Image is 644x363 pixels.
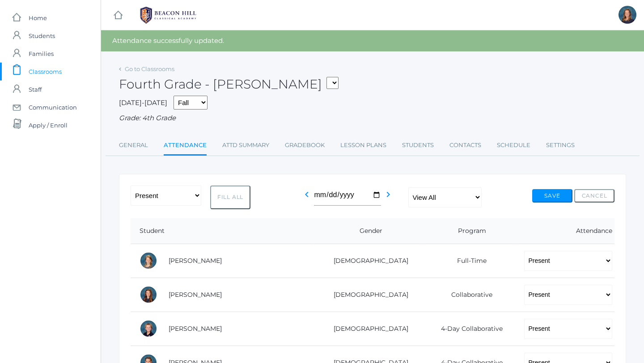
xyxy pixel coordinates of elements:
a: Contacts [449,136,481,154]
img: 1_BHCALogos-05.png [135,4,202,26]
span: Home [29,9,47,27]
a: Students [402,136,434,154]
div: Levi Beaty [140,320,157,338]
i: chevron_left [301,189,312,200]
td: Full-Time [422,244,515,278]
a: Attendance [164,136,207,156]
td: Collaborative [422,278,515,312]
a: General [119,136,148,154]
span: Families [29,45,54,63]
span: [DATE]-[DATE] [119,98,167,107]
i: chevron_right [383,189,394,200]
th: Gender [313,218,422,244]
div: Attendance successfully updated. [101,30,644,51]
td: [DEMOGRAPHIC_DATA] [313,244,422,278]
div: Amelia Adams [140,252,157,270]
a: [PERSON_NAME] [169,325,222,333]
span: Students [29,27,55,45]
td: [DEMOGRAPHIC_DATA] [313,278,422,312]
div: Claire Arnold [140,286,157,304]
th: Student [131,218,313,244]
td: [DEMOGRAPHIC_DATA] [313,312,422,346]
a: [PERSON_NAME] [169,257,222,265]
div: Ellie Bradley [619,6,636,24]
a: chevron_right [383,193,394,202]
th: Attendance [515,218,614,244]
span: Apply / Enroll [29,116,68,134]
td: 4-Day Collaborative [422,312,515,346]
a: [PERSON_NAME] [169,291,222,299]
a: Gradebook [285,136,325,154]
span: Staff [29,80,42,98]
button: Fill All [210,186,250,209]
a: chevron_left [301,193,312,202]
a: Settings [546,136,575,154]
a: Attd Summary [222,136,269,154]
th: Program [422,218,515,244]
button: Cancel [574,189,614,203]
button: Save [532,189,572,203]
h2: Fourth Grade - [PERSON_NAME] [119,77,339,91]
a: Lesson Plans [340,136,386,154]
span: Classrooms [29,63,62,80]
div: Grade: 4th Grade [119,113,626,123]
span: Communication [29,98,77,116]
a: Go to Classrooms [125,65,174,72]
a: Schedule [497,136,530,154]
